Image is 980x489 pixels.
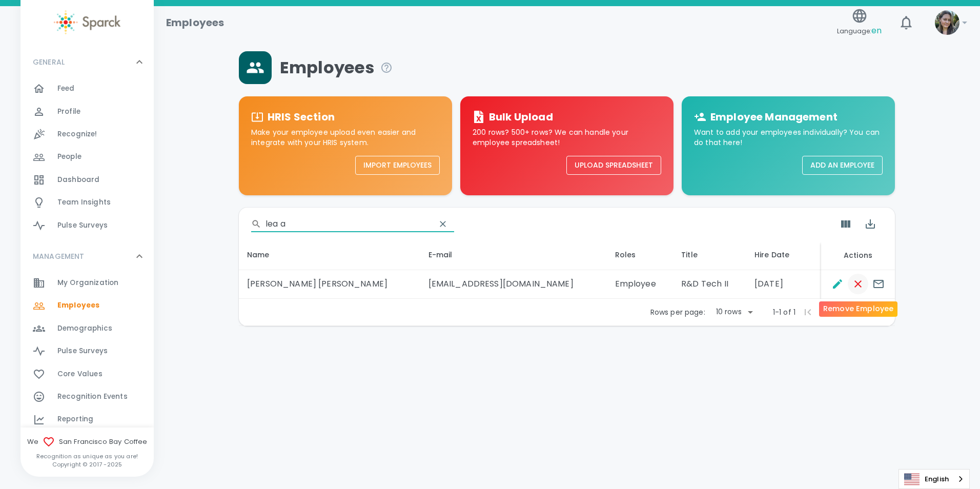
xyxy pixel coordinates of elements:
button: Send E-mails [868,274,889,294]
span: Demographics [57,323,112,334]
a: Reporting [21,408,154,431]
p: 1-1 of 1 [773,307,795,317]
div: Title [681,249,738,261]
a: Pulse Surveys [21,340,154,362]
p: Recognition as unique as you are! [21,452,154,460]
h6: Employee Management [710,109,838,125]
p: Want to add your employees individually? You can do that here! [694,127,883,148]
p: MANAGEMENT [33,251,85,261]
h1: Employees [166,14,224,31]
button: Show Columns [833,212,858,236]
input: Search [266,216,427,232]
div: Name [247,249,412,261]
aside: Language selected: English [899,469,970,489]
p: Rows per page: [650,307,705,317]
div: 10 rows [713,307,744,317]
span: Dashboard [57,175,99,185]
span: Employees [280,57,393,78]
a: English [899,470,969,488]
a: Team Insights [21,191,154,214]
td: R&D Tech II [673,270,746,299]
span: Team Insights [57,197,111,208]
span: Core Values [57,369,103,379]
button: Export [858,212,883,236]
button: Clear Search [432,213,454,235]
button: Edit [827,274,848,294]
p: Make your employee upload even easier and integrate with your HRIS system. [251,127,440,148]
a: Feed [21,77,154,100]
span: en [871,25,882,36]
span: Pulse Surveys [57,220,108,231]
a: Sparck logo [21,10,154,34]
button: Language:en [833,5,886,41]
h6: Bulk Upload [489,109,553,125]
a: Demographics [21,317,154,340]
div: E-mail [428,249,599,261]
div: Remove Employee [819,301,897,317]
a: Recognition Events [21,385,154,408]
p: Copyright © 2017 - 2025 [21,460,154,468]
a: My Organization [21,272,154,294]
span: Recognize! [57,129,97,139]
a: People [21,146,154,168]
img: Sparck logo [54,10,120,34]
a: Core Values [21,363,154,385]
div: Language [899,469,970,489]
svg: clear [438,219,448,229]
div: Roles [615,249,665,261]
p: 200 rows? 500+ rows? We can handle your employee spreadsheet! [473,127,661,148]
span: Reporting [57,414,93,424]
a: Recognize! [21,123,154,146]
div: MANAGEMENT [21,241,154,272]
a: Employees [21,294,154,317]
span: People [57,152,81,162]
button: Import Employees [355,156,440,175]
span: Pulse Surveys [57,346,108,356]
svg: Search [251,219,261,229]
span: Language: [837,24,882,38]
span: My Organization [57,278,118,288]
div: Hire Date [754,249,813,261]
h6: HRIS Section [268,109,335,125]
span: Employees [57,300,99,311]
td: [DATE] [746,270,821,299]
div: GENERAL [21,47,154,77]
span: First Page [795,300,820,324]
span: Feed [57,84,75,94]
button: Add an Employee [802,156,883,175]
div: GENERAL [21,77,154,241]
a: Dashboard [21,169,154,191]
button: Upload Spreadsheet [566,156,661,175]
span: Profile [57,107,80,117]
span: Recognition Events [57,392,128,402]
a: Pulse Surveys [21,214,154,237]
button: Remove Employee [848,274,868,294]
td: [PERSON_NAME] [PERSON_NAME] [239,270,420,299]
a: Profile [21,100,154,123]
span: We San Francisco Bay Coffee [21,436,154,448]
td: [EMAIL_ADDRESS][DOMAIN_NAME] [420,270,607,299]
img: Picture of Mackenzie [935,10,959,35]
p: GENERAL [33,57,65,67]
td: Employee [607,270,673,299]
